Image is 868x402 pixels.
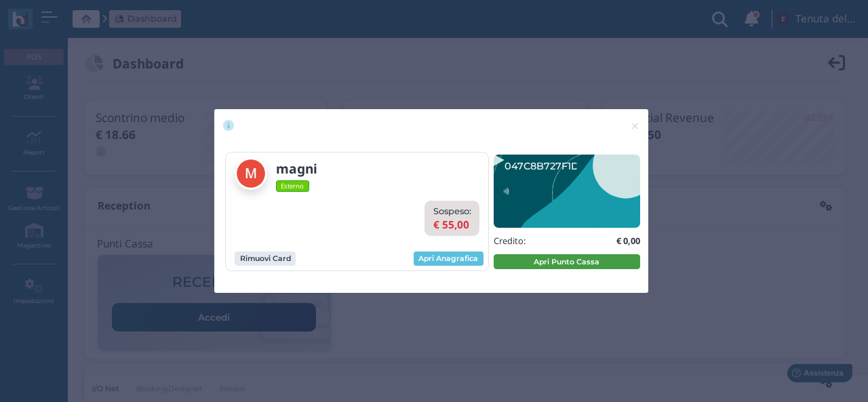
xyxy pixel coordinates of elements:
[235,157,359,192] a: magni Esterno
[494,236,526,245] h5: Credito:
[276,159,317,178] b: magni
[414,252,484,266] a: Apri Anagrafica
[433,218,469,232] b: € 55,00
[630,117,640,135] span: ×
[505,159,592,172] text: 047C8B727F1D90
[276,180,309,191] span: Esterno
[494,254,640,269] button: Apri Punto Cassa
[235,252,296,266] button: Rimuovi Card
[433,205,471,218] label: Sospeso:
[40,11,90,21] span: Assistenza
[235,157,267,190] img: magni
[616,235,640,247] b: € 0,00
